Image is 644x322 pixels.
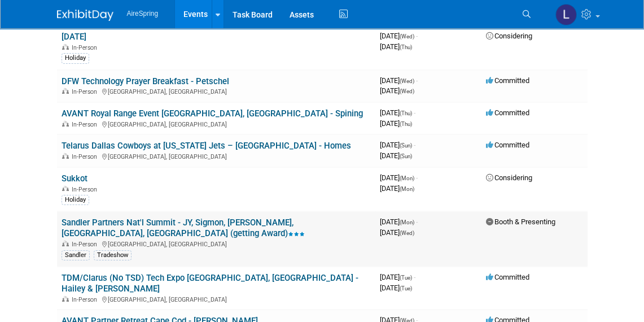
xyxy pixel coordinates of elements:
[72,153,100,160] span: In-Person
[486,173,532,182] span: Considering
[62,273,358,294] a: TDM/Clarus (No TSD) Tech Expo [GEOGRAPHIC_DATA], [GEOGRAPHIC_DATA] - Hailey & [PERSON_NAME]
[62,153,69,159] img: In-Person Event
[62,250,90,260] div: Sandler
[400,275,412,281] span: (Tue)
[380,108,415,117] span: [DATE]
[380,141,415,149] span: [DATE]
[486,32,532,40] span: Considering
[416,173,418,182] span: -
[380,151,412,160] span: [DATE]
[400,219,414,225] span: (Mon)
[400,285,412,291] span: (Tue)
[72,241,100,248] span: In-Person
[62,53,89,63] div: Holiday
[400,110,412,116] span: (Thu)
[72,186,100,193] span: In-Person
[400,186,414,192] span: (Mon)
[380,119,412,128] span: [DATE]
[62,76,229,86] a: DFW Technology Prayer Breakfast - Petschel
[62,296,69,302] img: In-Person Event
[400,142,412,149] span: (Sun)
[62,88,69,94] img: In-Person Event
[400,44,412,50] span: (Thu)
[380,32,418,40] span: [DATE]
[62,119,371,128] div: [GEOGRAPHIC_DATA], [GEOGRAPHIC_DATA]
[62,195,89,205] div: Holiday
[380,273,415,281] span: [DATE]
[400,88,414,94] span: (Wed)
[62,44,69,50] img: In-Person Event
[62,108,363,119] a: AVANT Royal Range Event [GEOGRAPHIC_DATA], [GEOGRAPHIC_DATA] - Spining
[400,78,414,84] span: (Wed)
[416,217,418,226] span: -
[62,173,87,184] a: Sukkot
[62,86,371,95] div: [GEOGRAPHIC_DATA], [GEOGRAPHIC_DATA]
[72,296,100,303] span: In-Person
[400,121,412,127] span: (Thu)
[62,241,69,246] img: In-Person Event
[62,121,69,127] img: In-Person Event
[72,44,100,51] span: In-Person
[127,10,159,18] span: AireSpring
[94,250,132,260] div: Tradeshow
[62,186,69,192] img: In-Person Event
[555,4,577,25] img: Lisa Chow
[380,42,412,51] span: [DATE]
[380,228,414,237] span: [DATE]
[486,108,529,117] span: Committed
[380,173,418,182] span: [DATE]
[414,141,415,149] span: -
[62,151,371,160] div: [GEOGRAPHIC_DATA], [GEOGRAPHIC_DATA]
[62,294,371,303] div: [GEOGRAPHIC_DATA], [GEOGRAPHIC_DATA]
[400,33,414,40] span: (Wed)
[380,86,414,95] span: [DATE]
[486,217,555,226] span: Booth & Presenting
[62,239,371,248] div: [GEOGRAPHIC_DATA], [GEOGRAPHIC_DATA]
[400,153,412,159] span: (Sun)
[62,217,305,238] a: Sandler Partners Nat'l Summit - JY, Sigmon, [PERSON_NAME], [GEOGRAPHIC_DATA], [GEOGRAPHIC_DATA] (...
[400,175,414,181] span: (Mon)
[380,217,418,226] span: [DATE]
[57,10,113,21] img: ExhibitDay
[380,284,412,292] span: [DATE]
[72,121,100,128] span: In-Person
[414,273,415,281] span: -
[486,76,529,85] span: Committed
[62,141,351,151] a: Telarus Dallas Cowboys at [US_STATE] Jets – [GEOGRAPHIC_DATA] - Homes
[72,88,100,95] span: In-Person
[416,32,418,40] span: -
[380,184,414,193] span: [DATE]
[380,76,418,85] span: [DATE]
[414,108,415,117] span: -
[62,32,86,42] a: [DATE]
[486,273,529,281] span: Committed
[486,141,529,149] span: Committed
[400,230,414,236] span: (Wed)
[416,76,418,85] span: -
